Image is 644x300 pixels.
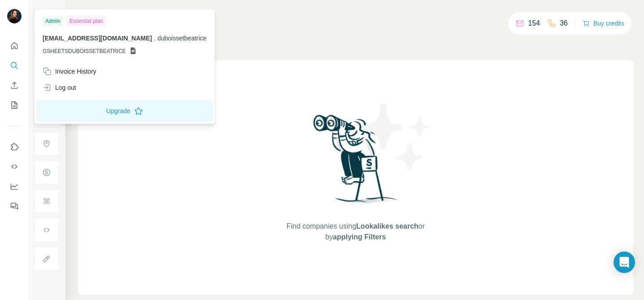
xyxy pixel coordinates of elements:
button: My lists [7,97,22,113]
div: Open Intercom Messenger [614,251,635,273]
div: Admin [43,16,63,26]
button: Quick start [7,38,22,54]
h4: Search [78,11,633,23]
span: Find companies using or by [284,221,427,243]
button: Show [28,5,65,19]
span: duboissetbeatrice [157,35,207,42]
div: Invoice History [43,67,96,76]
img: Surfe Illustration - Stars [356,96,437,177]
button: Dashboard [7,178,22,194]
div: Essential plan [67,16,106,26]
img: Surfe Illustration - Woman searching with binoculars [309,112,402,212]
button: Use Surfe API [7,159,22,175]
p: 154 [528,18,540,29]
span: Lookalikes search [356,222,419,230]
span: applying Filters [333,233,386,241]
button: Upgrade [36,100,213,122]
span: GSHEETSDUBOISSETBEATRICE [43,47,126,55]
button: Enrich CSV [7,77,22,93]
button: Search [7,57,22,74]
span: . [154,35,156,42]
button: Feedback [7,198,22,214]
button: Use Surfe on LinkedIn [7,139,22,155]
p: 36 [560,18,568,29]
div: Log out [43,83,76,92]
img: Avatar [7,9,22,23]
span: [EMAIL_ADDRESS][DOMAIN_NAME] [43,35,152,42]
button: Buy credits [583,17,624,30]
